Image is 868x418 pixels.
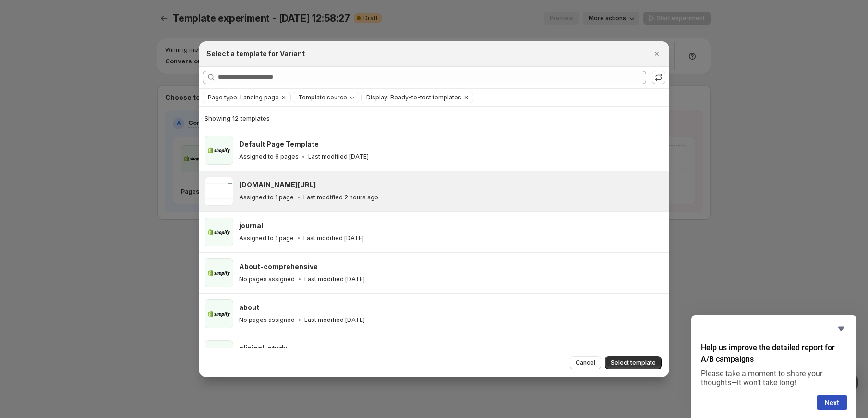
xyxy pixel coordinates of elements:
[239,316,295,324] p: No pages assigned
[239,344,287,353] h3: clinical-study
[461,92,471,103] button: Clear
[205,136,233,165] img: Default Page Template
[304,275,365,283] p: Last modified [DATE]
[701,323,847,410] div: Help us improve the detailed report for A/B campaigns
[205,258,233,287] img: About-comprehensive
[817,395,847,410] button: Next question
[208,94,279,101] span: Page type: Landing page
[205,114,270,122] span: Showing 12 templates
[239,275,295,283] p: No pages assigned
[205,299,233,328] img: about
[570,356,601,369] button: Cancel
[239,221,263,231] h3: journal
[308,153,369,160] p: Last modified [DATE]
[701,342,847,365] h2: Help us improve the detailed report for A/B campaigns
[293,92,359,103] button: Template source
[239,194,294,201] p: Assigned to 1 page
[576,359,595,367] span: Cancel
[239,303,259,312] h3: about
[205,340,233,369] img: clinical-study
[279,92,289,103] button: Clear
[303,234,364,242] p: Last modified [DATE]
[205,218,233,246] img: journal
[366,94,461,101] span: Display: Ready-to-test templates
[701,369,847,387] p: Please take a moment to share your thoughts—it won’t take long!
[611,359,656,367] span: Select template
[203,92,279,103] button: Page type: Landing page
[206,49,305,59] h2: Select a template for Variant
[362,92,461,103] button: Display: Ready-to-test templates
[239,153,299,160] p: Assigned to 6 pages
[239,262,318,271] h3: About-comprehensive
[605,356,662,369] button: Select template
[835,323,847,334] button: Hide survey
[239,139,319,149] h3: Default Page Template
[303,194,378,201] p: Last modified 2 hours ago
[650,47,663,61] button: Close
[239,234,294,242] p: Assigned to 1 page
[304,316,365,324] p: Last modified [DATE]
[239,180,316,190] h3: [DOMAIN_NAME][URL]
[298,94,347,101] span: Template source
